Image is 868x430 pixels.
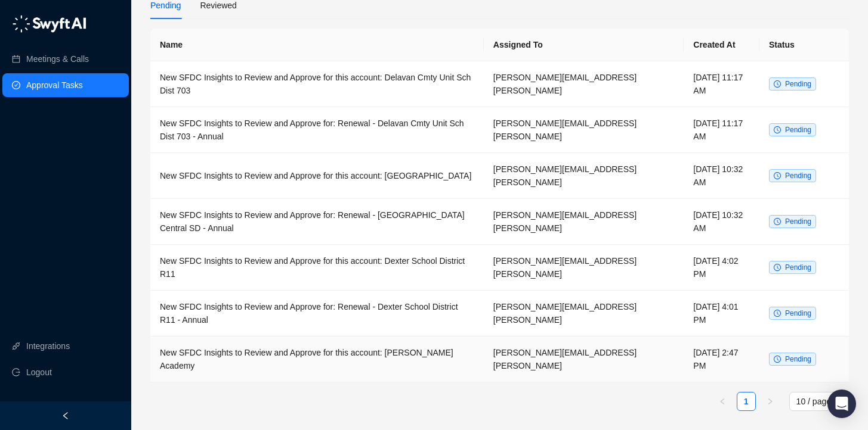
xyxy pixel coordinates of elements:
td: [PERSON_NAME][EMAIL_ADDRESS][PERSON_NAME] [484,245,684,291]
th: Status [759,29,849,61]
img: logo-05li4sbe.png [12,15,87,33]
span: right [767,398,774,405]
td: [PERSON_NAME][EMAIL_ADDRESS][PERSON_NAME] [484,336,684,382]
li: Previous Page [713,392,732,411]
span: clock-circle [774,356,781,363]
span: left [61,412,70,420]
span: Pending [785,217,811,226]
div: Page Size [789,392,849,411]
span: logout [12,368,20,376]
span: clock-circle [774,126,781,133]
td: New SFDC Insights to Review and Approve for this account: [GEOGRAPHIC_DATA] [150,153,484,199]
td: New SFDC Insights to Review and Approve for: Renewal - Dexter School District R11 - Annual [150,291,484,336]
td: [DATE] 4:02 PM [684,245,759,291]
span: Logout [26,360,52,384]
span: clock-circle [774,310,781,317]
th: Name [150,29,484,61]
td: New SFDC Insights to Review and Approve for this account: Dexter School District R11 [150,245,484,291]
td: [DATE] 11:17 AM [684,61,759,107]
span: left [719,398,726,405]
div: Open Intercom Messenger [827,390,856,418]
td: [DATE] 10:32 AM [684,153,759,199]
span: 10 / page [796,392,842,410]
li: 1 [737,392,756,411]
span: clock-circle [774,218,781,225]
span: Pending [785,263,811,272]
td: New SFDC Insights to Review and Approve for this account: [PERSON_NAME] Academy [150,336,484,382]
button: left [713,392,732,411]
td: [DATE] 2:47 PM [684,336,759,382]
td: [PERSON_NAME][EMAIL_ADDRESS][PERSON_NAME] [484,153,684,199]
td: [DATE] 11:17 AM [684,107,759,153]
td: New SFDC Insights to Review and Approve for: Renewal - [GEOGRAPHIC_DATA] Central SD - Annual [150,199,484,245]
li: Next Page [761,392,780,411]
span: clock-circle [774,172,781,179]
span: Pending [785,126,811,134]
td: [PERSON_NAME][EMAIL_ADDRESS][PERSON_NAME] [484,291,684,336]
a: Integrations [26,334,70,358]
th: Assigned To [484,29,684,61]
span: clock-circle [774,264,781,271]
td: New SFDC Insights to Review and Approve for: Renewal - Delavan Cmty Unit Sch Dist 703 - Annual [150,107,484,153]
a: 1 [737,392,755,410]
span: Pending [785,309,811,317]
span: Pending [785,80,811,88]
td: New SFDC Insights to Review and Approve for this account: Delavan Cmty Unit Sch Dist 703 [150,61,484,107]
td: [DATE] 10:32 AM [684,199,759,245]
td: [PERSON_NAME][EMAIL_ADDRESS][PERSON_NAME] [484,61,684,107]
span: clock-circle [774,80,781,88]
span: Pending [785,355,811,363]
td: [DATE] 4:01 PM [684,291,759,336]
td: [PERSON_NAME][EMAIL_ADDRESS][PERSON_NAME] [484,199,684,245]
a: Meetings & Calls [26,47,89,71]
button: right [761,392,780,411]
td: [PERSON_NAME][EMAIL_ADDRESS][PERSON_NAME] [484,107,684,153]
span: Pending [785,172,811,180]
th: Created At [684,29,759,61]
a: Approval Tasks [26,73,83,97]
